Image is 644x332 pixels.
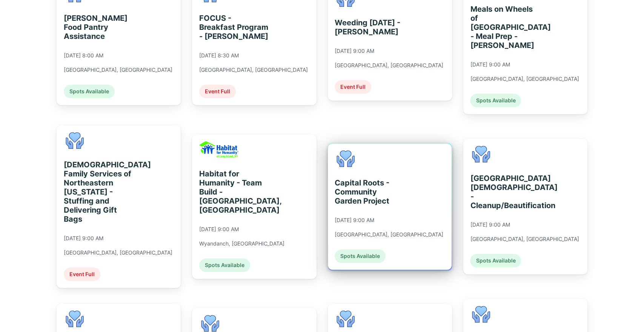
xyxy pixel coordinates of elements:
div: Meals on Wheels of [GEOGRAPHIC_DATA] - Meal Prep - [PERSON_NAME] [470,5,539,50]
div: [PERSON_NAME] Food Pantry Assistance [64,14,133,41]
div: [GEOGRAPHIC_DATA], [GEOGRAPHIC_DATA] [64,66,172,73]
div: Weeding [DATE] - [PERSON_NAME] [335,18,404,36]
div: [DATE] 9:00 AM [335,48,374,54]
div: Spots Available [64,85,115,98]
div: FOCUS - Breakfast Program - [PERSON_NAME] [199,14,268,41]
div: [GEOGRAPHIC_DATA], [GEOGRAPHIC_DATA] [335,62,443,69]
div: Spots Available [199,258,250,272]
div: [GEOGRAPHIC_DATA], [GEOGRAPHIC_DATA] [335,231,443,238]
div: Spots Available [470,94,521,107]
div: Spots Available [470,254,521,267]
div: [DATE] 9:00 AM [470,61,510,68]
div: Habitat for Humanity - Team Build - [GEOGRAPHIC_DATA], [GEOGRAPHIC_DATA] [199,169,268,215]
div: [DATE] 8:30 AM [199,52,239,59]
div: [DATE] 9:00 AM [470,221,510,228]
div: [GEOGRAPHIC_DATA], [GEOGRAPHIC_DATA] [64,249,172,256]
div: [GEOGRAPHIC_DATA], [GEOGRAPHIC_DATA] [470,76,579,82]
div: [GEOGRAPHIC_DATA], [GEOGRAPHIC_DATA] [199,66,308,73]
div: Event Full [64,267,100,281]
div: Event Full [335,80,371,94]
div: Capital Roots - Community Garden Project [335,178,404,205]
div: [DATE] 8:00 AM [64,52,103,59]
div: [DEMOGRAPHIC_DATA] Family Services of Northeastern [US_STATE] - Stuffing and Delivering Gift Bags [64,160,133,224]
div: [DATE] 9:00 AM [64,235,103,242]
div: [GEOGRAPHIC_DATA][DEMOGRAPHIC_DATA] - Cleanup/Beautification [470,174,539,210]
div: Spots Available [335,249,386,263]
div: Event Full [199,85,236,98]
div: Wyandanch, [GEOGRAPHIC_DATA] [199,240,284,247]
div: [DATE] 9:00 AM [199,226,239,233]
div: [GEOGRAPHIC_DATA], [GEOGRAPHIC_DATA] [470,236,579,242]
div: [DATE] 9:00 AM [335,217,374,224]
